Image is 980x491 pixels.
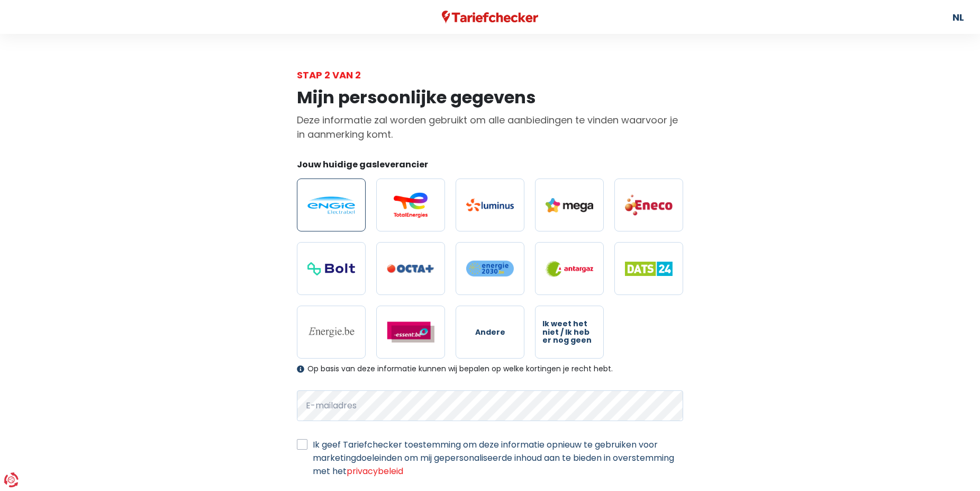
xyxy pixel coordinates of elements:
div: Stap 2 van 2 [297,68,683,82]
img: Essent [387,322,434,343]
label: Ik geef Tariefchecker toestemming om deze informatie opnieuw te gebruiken voor marketingdoeleinde... [313,438,683,478]
img: Antargaz [546,261,593,277]
img: Dats 24 [625,262,673,276]
img: Eneco [625,194,673,216]
h1: Mijn persoonlijke gegevens [297,87,683,108]
img: Bolt [307,262,355,275]
div: Op basis van deze informatie kunnen wij bepalen op welke kortingen je recht hebt. [297,364,683,373]
img: Octa+ [387,264,434,273]
legend: Jouw huidige gasleverancier [297,158,683,175]
img: Energie.be [307,326,355,338]
img: Total Energies / Lampiris [387,192,434,218]
p: Deze informatie zal worden gebruikt om alle aanbiedingen te vinden waarvoor je in aanmerking komt. [297,113,683,141]
span: Ik weet het niet / Ik heb er nog geen [542,320,596,344]
img: Luminus [466,199,514,211]
img: Energie2030 [466,260,514,277]
span: Andere [475,328,505,336]
img: Mega [546,198,593,212]
img: Tariefchecker logo [442,11,538,24]
a: privacybeleid [347,465,403,477]
img: Engie / Electrabel [307,197,355,214]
